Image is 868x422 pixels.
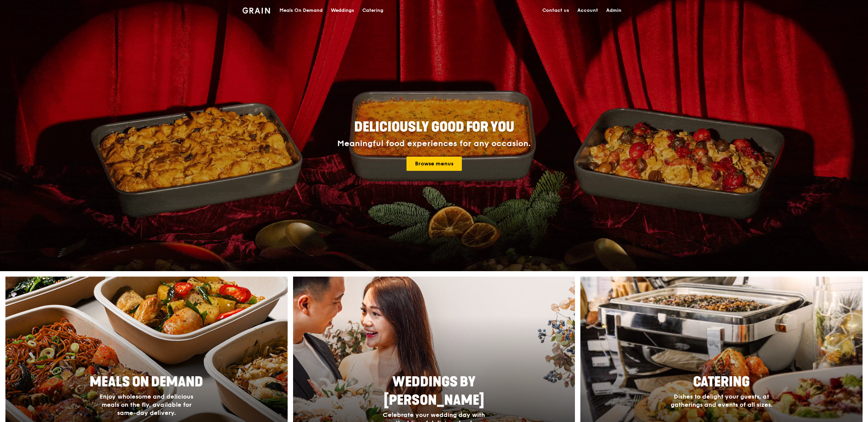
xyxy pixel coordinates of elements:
div: Meals On Demand [279,0,323,21]
a: Account [573,0,602,21]
span: Dishes to delight your guests, at gatherings and events of all sizes. [671,393,773,408]
a: Weddings [327,0,358,21]
a: Contact us [538,0,573,21]
span: Weddings by [PERSON_NAME] [384,374,484,408]
div: Catering [362,0,383,21]
a: Catering [358,0,387,21]
div: Meaningful food experiences for any occasion. [312,139,556,148]
div: Weddings [331,0,354,21]
span: Enjoy wholesome and delicious meals on the fly, available for same-day delivery. [100,393,193,417]
span: Meals On Demand [90,374,203,390]
span: Catering [693,374,750,390]
a: Browse menus [406,157,462,171]
span: Deliciously good for you [354,119,514,135]
img: Grain [242,7,270,14]
a: Admin [602,0,626,21]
